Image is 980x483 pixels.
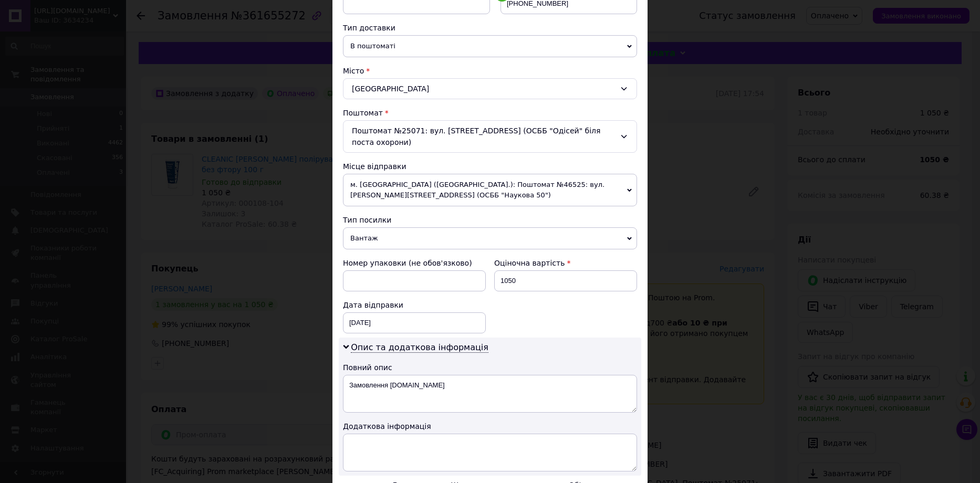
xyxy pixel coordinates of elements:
div: Місто [343,66,637,76]
div: Додаткова інформація [343,421,637,432]
div: Дата відправки [343,300,486,310]
span: Тип доставки [343,24,395,32]
textarea: Замовлення [DOMAIN_NAME] [343,375,637,413]
div: Поштомат №25071: вул. [STREET_ADDRESS] (ОСББ "Одісей" біля поста охорони) [343,120,637,153]
span: м. [GEOGRAPHIC_DATA] ([GEOGRAPHIC_DATA].): Поштомат №46525: вул. [PERSON_NAME][STREET_ADDRESS] (О... [343,174,637,206]
div: Номер упаковки (не обов'язково) [343,258,486,268]
span: Опис та додаткова інформація [351,342,488,353]
span: Місце відправки [343,162,406,171]
span: Вантаж [343,227,637,249]
span: В поштоматі [343,35,637,57]
span: Тип посилки [343,216,391,224]
div: Оціночна вартість [494,258,637,268]
div: Поштомат [343,108,637,118]
div: Повний опис [343,362,637,373]
div: [GEOGRAPHIC_DATA] [343,78,637,99]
